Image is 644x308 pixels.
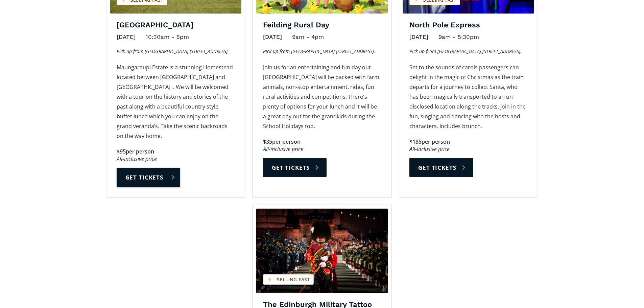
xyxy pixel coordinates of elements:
div: per person [126,148,154,156]
div: 9am - 5:30pm [438,32,479,42]
div: All-inclusive price [409,146,527,153]
p: Set to the sounds of carols passengers can delight in the magic of Christmas as the train departs... [409,63,527,131]
div: $35 [263,138,272,146]
p: Join us for an entertaining and fun day out. [GEOGRAPHIC_DATA] will be packed with farm animals, ... [263,63,381,131]
h4: Feilding Rural Day [263,20,381,30]
div: All-inclusive price [117,156,235,163]
p: Maungaraupi Estate is a stunning Homestead located between [GEOGRAPHIC_DATA] and [GEOGRAPHIC_DATA... [117,63,235,141]
div: Selling fast [263,274,314,285]
div: 10:30am - 5pm [146,32,189,42]
div: per person [422,138,450,146]
h4: North Pole Express [409,20,527,30]
div: per person [272,138,301,146]
a: Get tickets [409,158,473,177]
div: [DATE] [409,32,428,42]
div: 9am - 4pm [292,32,324,42]
div: $185 [409,138,422,146]
p: Pick up from [GEOGRAPHIC_DATA] [STREET_ADDRESS]. [117,47,235,55]
p: Pick up from [GEOGRAPHIC_DATA] [STREET_ADDRESS]. [409,47,527,55]
div: All-inclusive price [263,146,381,153]
h4: [GEOGRAPHIC_DATA] [117,20,235,30]
div: $95 [117,148,126,156]
div: [DATE] [117,32,136,42]
a: Get tickets [117,168,180,187]
p: Pick up from [GEOGRAPHIC_DATA] [STREET_ADDRESS]. [263,47,381,55]
a: Get tickets [263,158,327,177]
div: [DATE] [263,32,282,42]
